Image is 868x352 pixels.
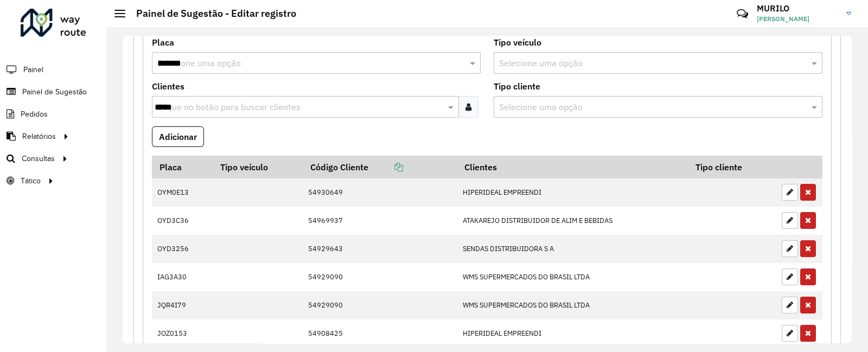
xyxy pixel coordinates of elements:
td: 54929090 [303,263,457,291]
a: Contato Rápido [731,2,754,25]
h3: MURILO [757,3,838,14]
th: Clientes [457,156,688,178]
td: JQR4I79 [152,291,213,319]
td: IAG3A30 [152,263,213,291]
td: OYD3C36 [152,207,213,235]
td: 54969937 [303,207,457,235]
th: Tipo veículo [213,156,303,178]
label: Placa [152,36,174,49]
label: Tipo cliente [494,80,540,93]
a: Copiar [368,162,403,172]
th: Placa [152,156,213,178]
span: Tático [21,175,41,187]
td: 54929643 [303,235,457,263]
label: Tipo veículo [494,36,541,49]
label: Clientes [152,80,184,93]
td: 54929090 [303,291,457,319]
span: Consultas [22,153,55,164]
h2: Painel de Sugestão - Editar registro [125,8,296,20]
td: ATAKAREJO DISTRIBUIDOR DE ALIM E BEBIDAS [457,207,688,235]
td: WMS SUPERMERCADOS DO BRASIL LTDA [457,263,688,291]
td: WMS SUPERMERCADOS DO BRASIL LTDA [457,291,688,319]
th: Código Cliente [303,156,457,178]
span: Painel [23,64,43,75]
span: Relatórios [22,131,56,142]
td: HIPERIDEAL EMPREENDI [457,319,688,348]
td: 54930649 [303,178,457,207]
span: Pedidos [21,108,48,120]
td: 54908425 [303,319,457,348]
td: HIPERIDEAL EMPREENDI [457,178,688,207]
span: Painel de Sugestão [22,86,87,98]
th: Tipo cliente [688,156,776,178]
td: OYD3256 [152,235,213,263]
span: [PERSON_NAME] [757,14,838,24]
td: JOZ0153 [152,319,213,348]
td: SENDAS DISTRIBUIDORA S A [457,235,688,263]
button: Adicionar [152,126,204,147]
td: OYM0E13 [152,178,213,207]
